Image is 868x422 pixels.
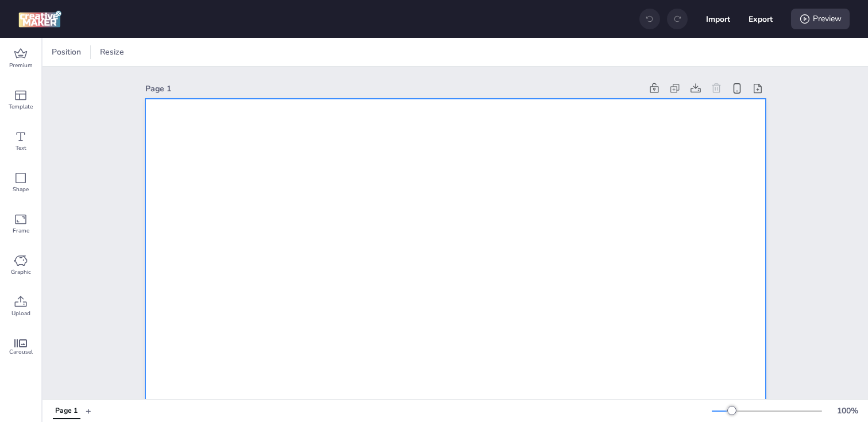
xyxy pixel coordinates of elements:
[145,83,642,95] div: Page 1
[86,401,91,421] button: +
[49,46,83,58] span: Position
[47,401,86,421] div: Tabs
[98,46,126,58] span: Resize
[791,9,850,29] div: Preview
[9,347,33,357] span: Carousel
[16,144,26,153] span: Text
[13,185,29,194] span: Shape
[11,309,30,318] span: Upload
[13,226,29,235] span: Frame
[834,405,861,417] div: 100 %
[706,7,730,31] button: Import
[9,102,33,111] span: Template
[749,7,773,31] button: Export
[9,61,33,70] span: Premium
[18,10,61,28] img: logo Creative Maker
[55,406,78,416] div: Page 1
[11,268,31,277] span: Graphic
